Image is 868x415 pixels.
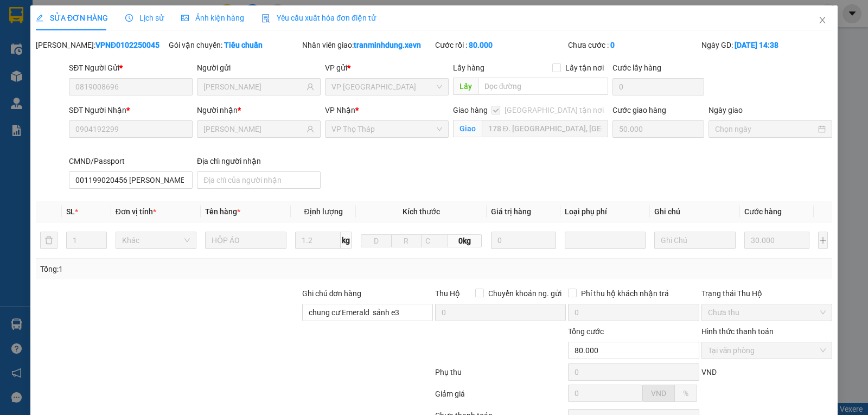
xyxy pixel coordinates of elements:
[701,39,832,51] div: Ngày GD:
[568,39,699,51] div: Chưa cước :
[203,81,304,93] input: Tên người gửi
[307,125,314,133] span: user
[197,155,321,167] div: Địa chỉ người nhận
[435,39,566,51] div: Cước rồi :
[701,288,832,299] div: Trạng thái Thu Hộ
[36,14,108,22] span: SỬA ĐƠN HÀNG
[391,234,422,247] input: R
[125,14,133,22] span: clock-circle
[95,41,159,49] b: VPNĐ0102250045
[683,389,688,398] span: %
[69,104,193,116] div: SĐT Người Nhận
[66,207,75,216] span: SL
[478,78,609,95] input: Dọc đường
[484,288,566,299] span: Chuyển khoản ng. gửi
[568,327,604,336] span: Tổng cước
[169,39,299,51] div: Gói vận chuyển:
[612,120,704,138] input: Cước giao hàng
[261,14,270,23] img: icon
[354,41,421,49] b: tranminhdung.xevn
[325,106,355,114] span: VP Nhận
[435,289,460,298] span: Thu Hộ
[261,14,376,22] span: Yêu cầu xuất hóa đơn điện tử
[744,207,782,216] span: Cước hàng
[612,63,661,72] label: Cước lấy hàng
[181,14,189,22] span: picture
[197,104,321,116] div: Người nhận
[818,232,828,249] button: plus
[434,388,567,407] div: Giảm giá
[205,207,240,216] span: Tên hàng
[818,16,827,24] span: close
[709,106,743,114] label: Ngày giao
[197,171,321,189] input: Địa chỉ của người nhận
[453,120,482,137] span: Giao
[361,234,391,247] input: D
[125,14,164,22] span: Lịch sử
[735,41,778,49] b: [DATE] 14:38
[36,39,167,51] div: [PERSON_NAME]:
[122,232,190,248] span: Khác
[69,155,193,167] div: CMND/Passport
[203,123,304,135] input: Tên người nhận
[612,106,666,114] label: Cước giao hàng
[224,41,263,49] b: Tiêu chuẩn
[500,104,608,116] span: [GEOGRAPHIC_DATA] tận nơi
[708,342,826,359] span: Tại văn phòng
[701,327,774,336] label: Hình thức thanh toán
[40,263,336,275] div: Tổng: 1
[491,207,531,216] span: Giá trị hàng
[302,289,362,298] label: Ghi chú đơn hàng
[654,232,736,249] input: Ghi Chú
[708,304,826,321] span: Chưa thu
[453,106,488,114] span: Giao hàng
[421,234,449,247] input: C
[331,79,442,95] span: VP Nam Định
[331,121,442,137] span: VP Thọ Tháp
[403,207,440,216] span: Kích thước
[304,207,343,216] span: Định lượng
[577,288,673,299] span: Phí thu hộ khách nhận trả
[469,41,493,49] b: 80.000
[69,62,193,74] div: SĐT Người Gửi
[453,63,484,72] span: Lấy hàng
[715,123,816,135] input: Ngày giao
[341,232,352,249] span: kg
[40,232,58,249] button: delete
[197,62,321,74] div: Người gửi
[491,232,556,249] input: 0
[701,368,717,376] span: VND
[448,234,482,247] span: 0kg
[744,232,809,249] input: 0
[307,83,314,91] span: user
[453,78,478,95] span: Lấy
[181,14,244,22] span: Ảnh kiện hàng
[36,14,43,22] span: edit
[612,78,704,95] input: Cước lấy hàng
[560,201,650,222] th: Loại phụ phí
[325,62,449,74] div: VP gửi
[807,5,838,36] button: Close
[610,41,615,49] b: 0
[116,207,156,216] span: Đơn vị tính
[205,232,286,249] input: VD: Bàn, Ghế
[302,304,433,321] input: Ghi chú đơn hàng
[651,389,666,398] span: VND
[302,39,433,51] div: Nhân viên giao:
[482,120,609,137] input: Giao tận nơi
[434,366,567,385] div: Phụ thu
[650,201,740,222] th: Ghi chú
[561,62,608,74] span: Lấy tận nơi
